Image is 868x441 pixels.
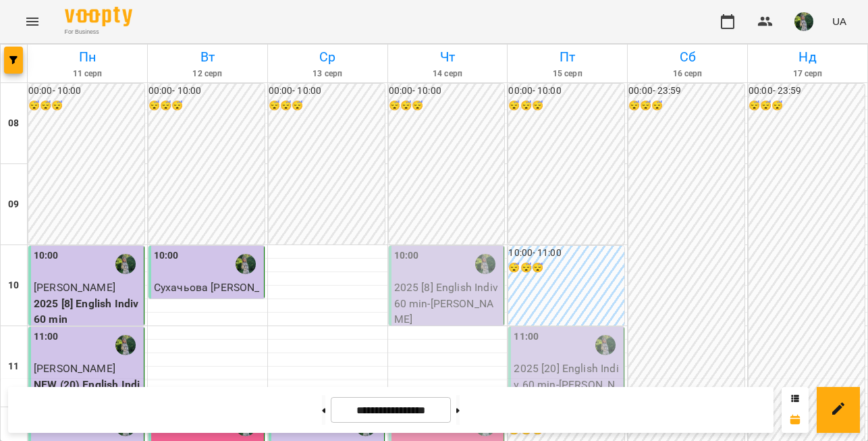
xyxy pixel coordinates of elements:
h6: Пн [30,47,145,68]
h6: 😴😴😴 [148,99,265,113]
span: [PERSON_NAME] [34,362,115,375]
h6: 14 серп [390,68,506,80]
h6: Ср [270,47,385,68]
p: 2025 [8] English Indiv 60 min - [PERSON_NAME] [394,280,501,328]
h6: 00:00 - 10:00 [508,84,624,99]
h6: Нд [750,47,865,68]
span: Сухачьова [PERSON_NAME] [154,281,260,310]
span: [PERSON_NAME] [34,281,115,294]
h6: 😴😴😴 [389,99,505,113]
h6: Пт [510,47,625,68]
h6: 10 [8,278,19,293]
h6: Чт [390,47,506,68]
h6: 12 серп [150,68,265,80]
button: Menu [16,5,49,38]
h6: 😴😴😴 [28,99,144,113]
p: 2025 [20] English Indiv 60 min - [PERSON_NAME] [514,361,621,409]
span: UA [832,14,846,28]
h6: 08 [8,116,19,131]
h6: Вт [150,47,265,68]
h6: 00:00 - 10:00 [28,84,144,99]
img: Ряба Надія Федорівна (а) [595,335,616,355]
img: 429a96cc9ef94a033d0b11a5387a5960.jfif [794,12,813,31]
h6: 09 [8,197,19,212]
label: 10:00 [154,249,179,263]
p: NEW (20) English Indiv 60 min [34,377,141,409]
h6: 00:00 - 23:59 [628,84,744,99]
label: 10:00 [34,249,59,263]
label: 10:00 [394,249,419,263]
h6: 00:00 - 23:59 [749,84,865,99]
h6: 😴😴😴 [628,99,744,113]
h6: 😴😴😴 [508,261,624,276]
h6: 00:00 - 10:00 [269,84,385,99]
img: Ряба Надія Федорівна (а) [115,335,136,355]
label: 11:00 [514,330,539,344]
h6: 10:00 - 11:00 [508,246,624,261]
h6: 11 серп [30,68,145,80]
button: UA [827,9,852,34]
h6: 00:00 - 10:00 [389,84,505,99]
span: For Business [65,28,132,36]
label: 11:00 [34,330,59,344]
img: Ряба Надія Федорівна (а) [236,254,256,274]
h6: 15 серп [510,68,625,80]
h6: 00:00 - 10:00 [148,84,265,99]
h6: 😴😴😴 [749,99,865,113]
p: 2025 [8] English Indiv 60 min [34,296,141,328]
h6: 17 серп [750,68,865,80]
h6: 11 [8,359,19,374]
h6: Сб [630,47,745,68]
img: Voopty Logo [65,7,132,26]
img: Ряба Надія Федорівна (а) [115,254,136,274]
h6: 16 серп [630,68,745,80]
h6: 😴😴😴 [269,99,385,113]
h6: 13 серп [270,68,385,80]
img: Ряба Надія Федорівна (а) [475,254,495,274]
h6: 😴😴😴 [508,99,624,113]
